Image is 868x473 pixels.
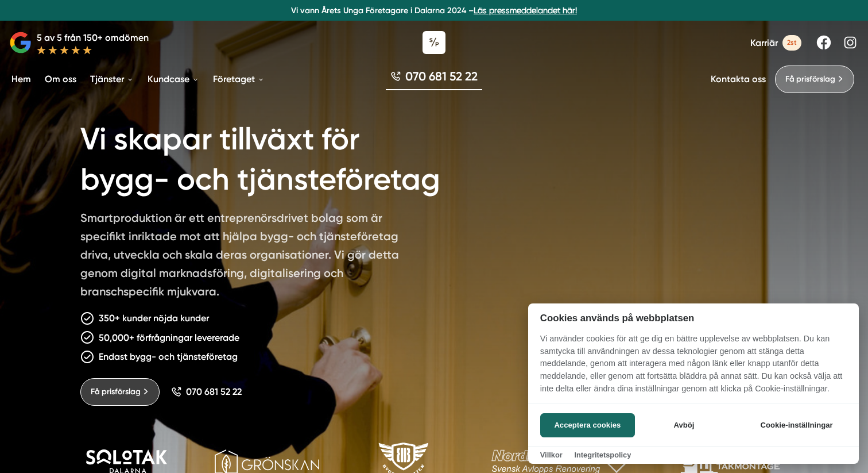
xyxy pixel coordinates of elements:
a: Villkor [540,451,563,459]
button: Avböj [638,413,730,437]
button: Acceptera cookies [540,413,635,437]
button: Cookie-inställningar [746,413,847,437]
h2: Cookies används på webbplatsen [528,313,859,324]
a: Integritetspolicy [574,451,631,459]
p: Vi använder cookies för att ge dig en bättre upplevelse av webbplatsen. Du kan samtycka till anvä... [528,333,859,403]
